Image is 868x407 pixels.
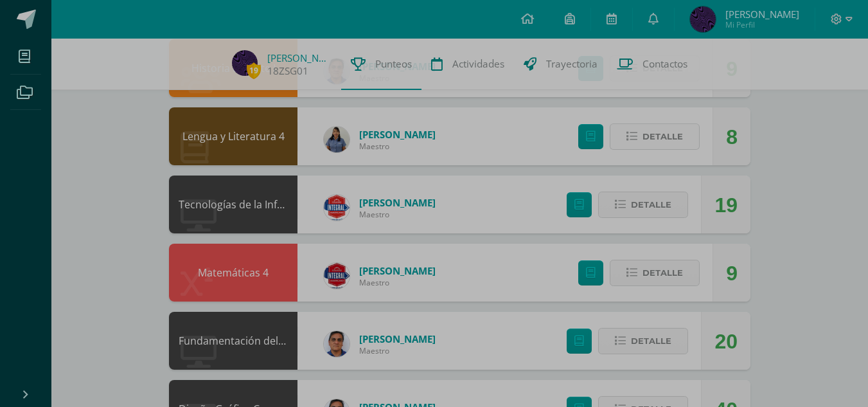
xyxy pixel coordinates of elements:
[714,176,738,234] div: 19
[598,192,688,218] button: Detalle
[359,277,436,288] span: Maestro
[642,125,683,149] span: Detalle
[631,329,671,353] span: Detalle
[232,50,258,76] img: a425d1c5cfa9473e0872c5843e53a486.png
[726,244,738,302] div: 9
[690,6,716,32] img: a425d1c5cfa9473e0872c5843e53a486.png
[359,332,436,345] span: [PERSON_NAME]
[452,57,504,71] span: Actividades
[642,261,683,285] span: Detalle
[714,312,738,370] div: 20
[375,57,412,71] span: Punteos
[359,264,436,277] span: [PERSON_NAME]
[359,209,436,220] span: Maestro
[610,260,700,286] button: Detalle
[359,128,436,141] span: [PERSON_NAME]
[607,39,697,90] a: Contactos
[546,57,598,71] span: Trayectoria
[631,193,671,217] span: Detalle
[247,62,261,78] span: 19
[642,57,687,71] span: Contactos
[169,176,297,233] div: Tecnologías de la Información y la Comunicación 4
[324,195,350,221] img: c1f8528ae09fb8474fd735b50c721e50.png
[598,328,688,354] button: Detalle
[514,39,607,90] a: Trayectoria
[324,127,350,152] img: 1babb8b88831617249dcb93081d0b417.png
[267,64,308,78] a: 18ZSG01
[359,141,436,152] span: Maestro
[725,19,799,30] span: Mi Perfil
[359,196,436,209] span: [PERSON_NAME]
[169,244,297,302] div: Matemáticas 4
[169,312,297,370] div: Fundamentación del Diseño
[610,123,700,150] button: Detalle
[324,331,350,357] img: 869655365762450ab720982c099df79d.png
[267,51,332,64] a: [PERSON_NAME]
[726,108,738,166] div: 8
[421,39,514,90] a: Actividades
[341,39,421,90] a: Punteos
[324,263,350,289] img: 28f031d49d6967cb0dd97ba54f7eb134.png
[359,345,436,356] span: Maestro
[169,107,297,165] div: Lengua y Literatura 4
[725,8,799,21] span: [PERSON_NAME]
